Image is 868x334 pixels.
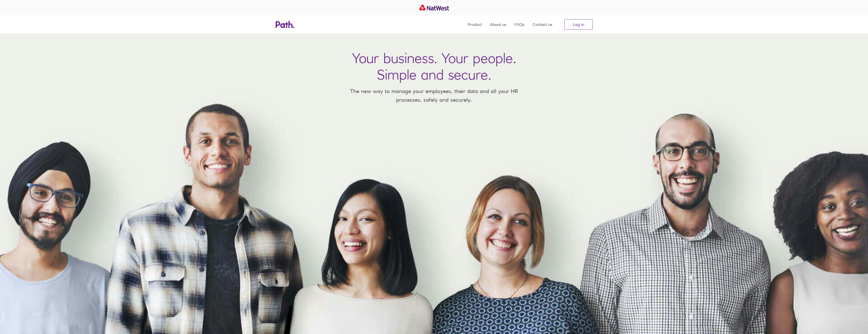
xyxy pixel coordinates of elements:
a: Product [468,15,482,34]
p: The new way to manage your employees, their data and all your HR processes, safely and securely. [343,87,526,104]
a: FAQs [514,15,524,34]
a: About us [490,15,506,34]
h1: Your business. Your people. Simple and secure. [352,50,516,83]
a: Log in [564,19,593,29]
a: Contact us [532,15,552,34]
